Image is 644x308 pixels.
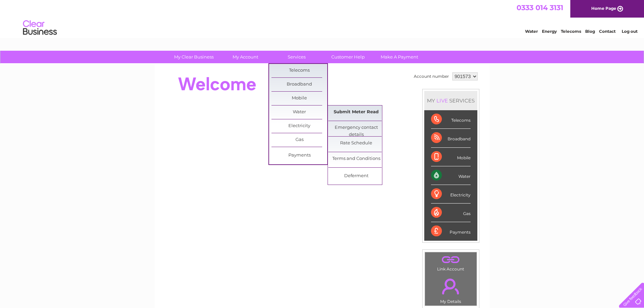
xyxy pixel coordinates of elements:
a: My Clear Business [166,51,222,63]
a: . [427,254,475,266]
a: My Account [217,51,273,63]
a: Telecoms [561,29,581,34]
div: Telecoms [431,110,471,129]
a: Services [269,51,325,63]
div: Electricity [431,185,471,204]
a: Make A Payment [372,51,427,63]
td: My Details [425,273,477,306]
a: Log out [622,29,638,34]
div: LIVE [435,97,449,104]
a: Water [271,105,327,119]
a: Broadband [271,78,327,91]
a: Gas [271,133,327,147]
a: Submit Meter Read [328,105,384,119]
div: Broadband [431,129,471,147]
div: MY SERVICES [424,91,477,110]
div: Gas [431,204,471,222]
a: Mobile [271,92,327,105]
a: Deferment [328,169,384,183]
a: Electricity [271,119,327,133]
div: Clear Business is a trading name of Verastar Limited (registered in [GEOGRAPHIC_DATA] No. 3667643... [163,4,482,33]
td: Link Account [425,252,477,273]
img: logo.png [23,18,57,38]
a: . [427,275,475,298]
div: Water [431,166,471,185]
div: Payments [431,222,471,240]
a: Telecoms [271,64,327,77]
a: Contact [599,29,616,34]
a: Emergency contact details [328,121,384,135]
a: Payments [271,149,327,162]
div: Mobile [431,148,471,166]
a: Rate Schedule [328,137,384,150]
a: Water [525,29,538,34]
a: Terms and Conditions [328,152,384,166]
a: Energy [542,29,557,34]
a: Blog [585,29,595,34]
a: Customer Help [320,51,376,63]
td: Account number [412,71,451,82]
a: 0333 014 3131 [517,3,563,12]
